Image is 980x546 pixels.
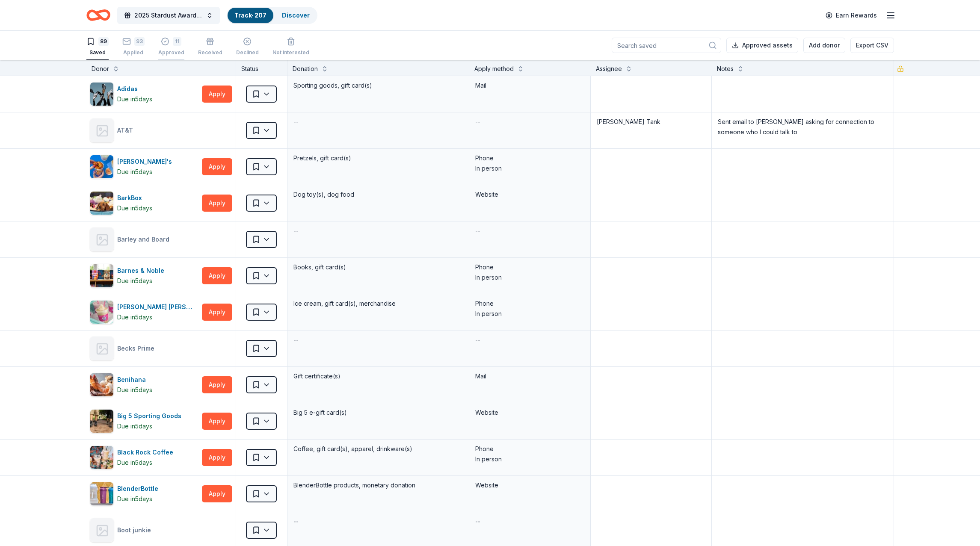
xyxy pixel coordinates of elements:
div: Due in 5 days [117,203,152,213]
img: Image for Benihana [90,373,113,396]
button: Not interested [272,34,309,60]
div: Phone [475,444,584,454]
div: Phone [475,153,584,163]
a: Home [86,5,110,25]
button: 2025 Stardust Awards & Gala [117,7,220,24]
div: Gift certificate(s) [293,370,464,382]
button: Export CSV [850,38,894,53]
img: Image for BarkBox [90,192,113,215]
div: -- [474,516,481,528]
div: Approved [158,49,184,56]
div: [PERSON_NAME] [PERSON_NAME] [117,302,198,312]
a: Discover [282,12,310,19]
div: Applied [122,49,145,56]
button: 89Saved [86,34,109,60]
textarea: Sent email to [PERSON_NAME] asking for connection to someone who I could talk to [713,113,892,148]
button: Apply [202,413,232,430]
div: Pretzels, gift card(s) [293,152,464,164]
button: Image for BarkBoxBarkBoxDue in5days [90,191,198,215]
div: Adidas [117,84,152,94]
div: Barnes & Noble [117,266,168,276]
div: Phone [475,298,584,309]
button: Apply [202,304,232,321]
div: Phone [475,262,584,272]
div: Saved [86,49,109,56]
button: Add donor [803,38,845,53]
button: Image for Barnes & NobleBarnes & NobleDue in5days [90,264,198,288]
div: Big 5 e-gift card(s) [293,407,464,419]
img: Image for Big 5 Sporting Goods [90,410,113,433]
div: Due in 5 days [117,94,152,104]
div: In person [475,454,584,464]
div: 89 [98,37,109,46]
button: 93Applied [122,34,145,60]
img: Image for Adidas [90,83,113,106]
button: 11Approved [158,34,184,60]
div: Books, gift card(s) [293,261,464,273]
button: Apply [202,449,232,466]
img: Image for BlenderBottle [90,482,113,505]
div: Black Rock Coffee [117,447,177,457]
div: Dog toy(s), dog food [293,189,464,201]
button: Apply [202,195,232,212]
button: Apply [202,86,232,103]
div: Benihana [117,375,152,385]
div: -- [474,116,481,128]
div: Assignee [596,64,622,74]
button: Image for Auntie Anne's [PERSON_NAME]'sDue in5days [90,155,198,179]
div: Due in 5 days [117,494,152,504]
button: Image for Baskin Robbins[PERSON_NAME] [PERSON_NAME]Due in5days [90,300,198,324]
button: Image for Black Rock CoffeeBlack Rock CoffeeDue in5days [90,446,198,469]
div: Sporting goods, gift card(s) [293,80,464,91]
button: Apply [202,485,232,502]
span: 2025 Stardust Awards & Gala [134,10,203,21]
img: Image for Barnes & Noble [90,264,113,287]
a: Earn Rewards [820,8,882,23]
div: -- [293,516,299,528]
div: Big 5 Sporting Goods [117,411,185,421]
div: In person [475,163,584,174]
div: BarkBox [117,193,152,203]
button: Apply [202,267,232,284]
div: 93 [134,37,145,46]
div: [PERSON_NAME]'s [117,156,175,167]
div: Website [475,480,584,490]
input: Search saved [612,38,721,53]
div: Donation [293,64,318,74]
div: Received [198,49,222,56]
div: -- [474,334,481,346]
div: Mail [475,80,584,91]
div: BlenderBottle products, monetary donation [293,479,464,491]
a: Track· 207 [234,12,266,19]
button: Declined [236,34,259,60]
textarea: [PERSON_NAME] Tank [592,113,711,148]
div: Donor [92,64,109,74]
div: Due in 5 days [117,276,152,286]
button: Image for BenihanaBenihanaDue in5days [90,373,198,397]
div: Due in 5 days [117,167,152,177]
button: Received [198,34,222,60]
button: Approved assets [726,38,798,53]
img: Image for Baskin Robbins [90,301,113,324]
div: Becks Prime [117,343,158,354]
button: Apply [202,376,232,393]
div: Mail [475,371,584,381]
div: Notes [717,64,734,74]
div: -- [293,116,299,128]
div: -- [293,334,299,346]
img: Image for Black Rock Coffee [90,446,113,469]
button: Image for AdidasAdidasDue in5days [90,82,198,106]
div: -- [474,225,481,237]
button: Image for Big 5 Sporting GoodsBig 5 Sporting GoodsDue in5days [90,409,198,433]
button: Apply [202,158,232,175]
div: Website [475,407,584,418]
div: Due in 5 days [117,312,152,322]
button: Image for BlenderBottleBlenderBottleDue in5days [90,482,198,506]
div: Ice cream, gift card(s), merchandise [293,298,464,310]
div: Website [475,189,584,200]
div: Not interested [272,49,309,56]
div: Status [236,60,287,76]
div: Due in 5 days [117,385,152,395]
div: Barley and Board [117,234,173,245]
img: Image for Auntie Anne's [90,155,113,178]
